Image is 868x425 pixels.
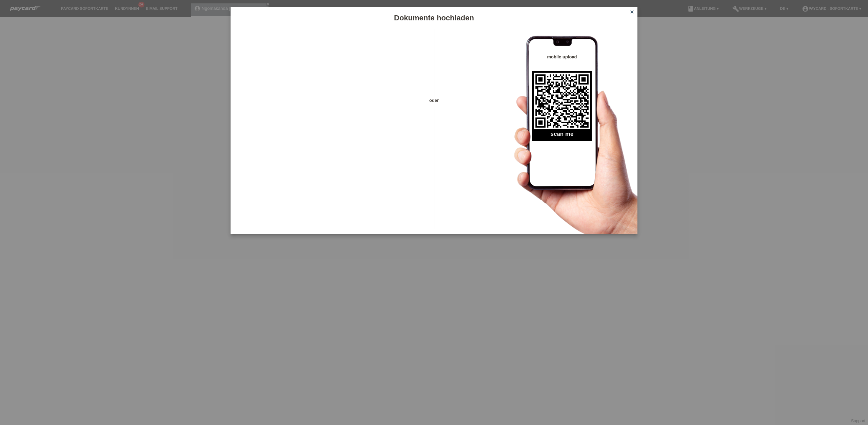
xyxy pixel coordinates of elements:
[532,54,592,59] h4: mobile upload
[422,97,446,104] span: oder
[629,9,635,15] i: close
[241,46,422,216] iframe: Upload
[532,131,592,141] h2: scan me
[231,14,637,22] h1: Dokumente hochladen
[628,8,636,16] a: close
